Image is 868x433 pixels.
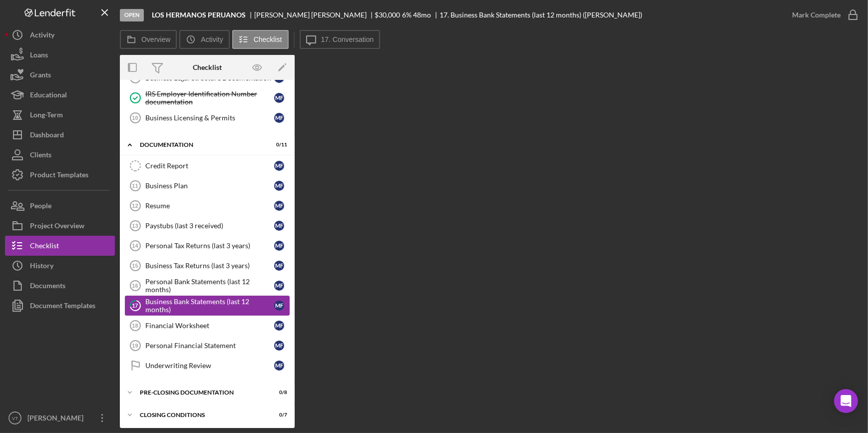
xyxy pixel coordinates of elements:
a: Credit ReportMF [125,156,290,176]
div: M F [274,281,284,291]
button: Grants [5,65,115,85]
div: M F [274,93,284,103]
div: Educational [30,85,67,107]
a: IRS Employer Identification Number documentationMF [125,88,290,108]
button: Project Overview [5,216,115,236]
div: M F [274,341,284,351]
a: 17Business Bank Statements (last 12 months)MF [125,296,290,316]
div: 0 / 7 [269,412,287,418]
button: Checklist [232,30,289,49]
div: People [30,196,51,218]
div: 6 % [402,11,412,19]
div: [PERSON_NAME] [PERSON_NAME] [254,11,375,19]
tspan: 19 [132,343,138,349]
div: Personal Financial Statement [145,342,274,350]
label: Overview [141,35,170,43]
div: Long-Term [30,105,63,127]
div: M F [274,161,284,171]
a: 15Business Tax Returns (last 3 years)MF [125,256,290,276]
tspan: 14 [132,243,138,249]
button: Educational [5,85,115,105]
tspan: 12 [132,203,138,209]
a: 19Personal Financial StatementMF [125,336,290,356]
div: Business Licensing & Permits [145,114,274,122]
text: VT [12,416,18,421]
a: 16Personal Bank Statements (last 12 months)MF [125,276,290,296]
div: Paystubs (last 3 received) [145,222,274,230]
a: 13Paystubs (last 3 received)MF [125,216,290,236]
label: Activity [201,35,223,43]
button: Activity [179,30,229,49]
button: Long-Term [5,105,115,125]
tspan: 11 [132,183,138,189]
button: Documents [5,276,115,296]
div: M F [274,181,284,191]
a: 10Business Licensing & PermitsMF [125,108,290,128]
button: People [5,196,115,216]
div: 0 / 11 [269,142,287,148]
button: Loans [5,45,115,65]
div: [PERSON_NAME] [25,408,90,431]
button: History [5,256,115,276]
label: 17. Conversation [321,35,374,43]
div: Documents [30,276,65,298]
div: Business Plan [145,182,274,190]
label: Checklist [254,35,282,43]
div: M F [274,221,284,231]
div: M F [274,113,284,123]
div: M F [274,301,284,311]
div: Dashboard [30,125,64,147]
tspan: 10 [132,115,138,121]
div: Checklist [30,236,59,258]
button: Document Templates [5,296,115,316]
div: History [30,256,53,278]
div: Clients [30,145,51,167]
div: Personal Bank Statements (last 12 months) [145,278,274,294]
button: Clients [5,145,115,165]
b: LOS HERMANOS PERUANOS [152,11,246,19]
button: Dashboard [5,125,115,145]
div: Checklist [193,63,222,71]
div: M F [274,241,284,251]
div: IRS Employer Identification Number documentation [145,90,274,106]
div: M F [274,361,284,371]
div: Resume [145,202,274,210]
button: VT[PERSON_NAME] [5,408,115,428]
div: 48 mo [413,11,431,19]
div: 17. Business Bank Statements (last 12 months) ([PERSON_NAME]) [439,11,642,19]
div: Open [120,9,144,21]
span: $30,000 [375,10,401,19]
tspan: 15 [132,263,138,269]
div: Open Intercom Messenger [834,389,858,413]
button: Checklist [5,236,115,256]
div: M F [274,321,284,331]
a: 18Financial WorksheetMF [125,316,290,336]
tspan: 18 [132,323,138,329]
a: 11Business PlanMF [125,176,290,196]
a: Underwriting ReviewMF [125,356,290,376]
div: Loans [30,45,48,67]
div: Business Bank Statements (last 12 months) [145,298,274,314]
button: Product Templates [5,165,115,185]
div: Documentation [140,142,262,148]
div: Grants [30,65,51,87]
button: Mark Complete [782,5,863,25]
div: Financial Worksheet [145,322,274,330]
div: Closing Conditions [140,412,262,418]
button: Overview [120,30,177,49]
div: Pre-Closing Documentation [140,390,262,396]
div: Document Templates [30,296,95,318]
div: Project Overview [30,216,84,238]
div: 0 / 8 [269,390,287,396]
button: Activity [5,25,115,45]
tspan: 16 [132,283,138,289]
